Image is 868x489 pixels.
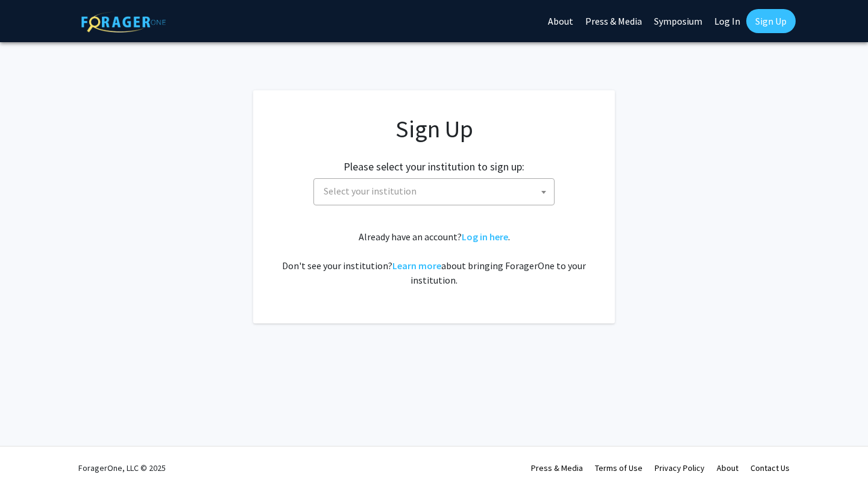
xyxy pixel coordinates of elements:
[717,463,738,473] a: About
[344,160,524,173] h2: Please select your institution to sign up:
[277,114,591,143] h1: Sign Up
[319,179,554,204] span: Select your institution
[655,463,705,473] a: Privacy Policy
[746,9,796,33] a: Sign Up
[313,178,555,205] span: Select your institution
[78,447,166,489] div: ForagerOne, LLC © 2025
[750,463,790,473] a: Contact Us
[392,260,441,272] a: Learn more about bringing ForagerOne to your institution
[462,231,508,243] a: Log in here
[595,463,643,473] a: Terms of Use
[324,185,417,197] span: Select your institution
[81,11,166,33] img: ForagerOne Logo
[277,229,591,287] div: Already have an account? . Don't see your institution? about bringing ForagerOne to your institut...
[531,463,583,473] a: Press & Media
